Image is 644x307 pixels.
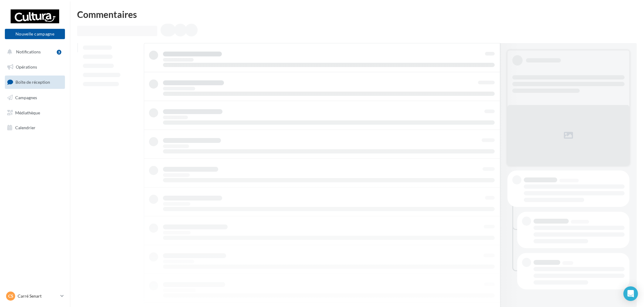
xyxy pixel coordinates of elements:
[623,286,638,301] div: Open Intercom Messenger
[15,95,37,100] span: Campagnes
[4,106,66,119] a: Médiathèque
[16,64,37,69] span: Opérations
[15,79,50,85] span: Boîte de réception
[15,110,40,115] span: Médiathèque
[5,290,65,302] a: CS Carré Senart
[16,49,41,54] span: Notifications
[15,125,36,130] span: Calendrier
[77,10,637,19] div: Commentaires
[4,46,64,58] button: Notifications 3
[8,293,13,299] span: CS
[57,50,61,55] div: 3
[4,91,66,104] a: Campagnes
[4,61,66,73] a: Opérations
[18,293,58,299] p: Carré Senart
[5,29,65,39] button: Nouvelle campagne
[4,121,66,134] a: Calendrier
[4,76,66,89] a: Boîte de réception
